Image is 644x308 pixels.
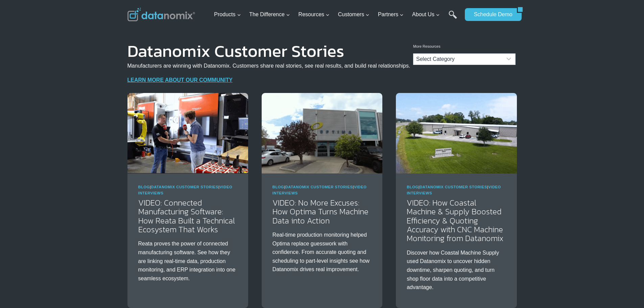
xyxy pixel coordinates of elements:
span: Customers [338,10,369,19]
nav: Primary Navigation [211,4,461,26]
img: Coastal Machine Improves Efficiency & Quotes with Datanomix [396,93,517,173]
a: Blog [407,185,419,189]
p: Manufacturers are winning with Datanomix. Customers share real stories, see real results, and bui... [127,62,410,70]
img: Reata’s Connected Manufacturing Software Ecosystem [127,93,248,173]
a: Blog [272,185,284,189]
a: VIDEO: No More Excuses: How Optima Turns Machine Data into Action [272,197,368,227]
a: Datanomix Customer Stories [151,185,219,189]
p: More Resources [413,44,516,50]
span: Resources [299,10,330,19]
span: About Us [412,10,440,19]
span: | | [407,185,501,195]
p: Real-time production monitoring helped Optima replace guesswork with confidence. From accurate qu... [272,231,372,274]
p: Reata proves the power of connected manufacturing software. See how they are linking real-time da... [138,239,237,283]
a: Search [449,10,457,26]
a: Blog [138,185,150,189]
img: Datanomix [127,8,195,21]
a: Datanomix Customer Stories [420,185,487,189]
a: Schedule Demo [465,8,517,21]
span: | | [138,185,233,195]
span: The Difference [249,10,290,19]
h1: Datanomix Customer Stories [127,46,410,56]
span: Partners [378,10,404,19]
span: | | [272,185,367,195]
span: Products [214,10,241,19]
a: VIDEO: Connected Manufacturing Software: How Reata Built a Technical Ecosystem That Works [138,197,235,235]
a: VIDEO: How Coastal Machine & Supply Boosted Efficiency & Quoting Accuracy with CNC Machine Monito... [407,197,503,244]
a: Datanomix Customer Stories [285,185,353,189]
a: LEARN MORE ABOUT OUR COMMUNITY [127,77,233,83]
img: Discover how Optima Manufacturing uses Datanomix to turn raw machine data into real-time insights... [262,93,382,173]
p: Discover how Coastal Machine Supply used Datanomix to uncover hidden downtime, sharpen quoting, a... [407,248,506,292]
